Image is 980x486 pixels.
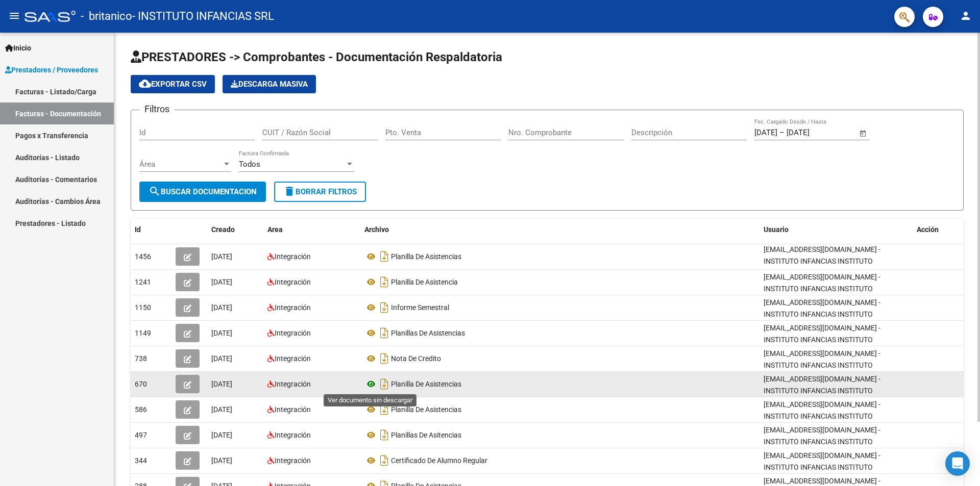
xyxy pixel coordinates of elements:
[275,431,311,439] span: Integración
[135,431,147,439] span: 497
[378,427,391,443] i: Descargar documento
[135,278,151,286] span: 1241
[764,375,880,406] span: [EMAIL_ADDRESS][DOMAIN_NAME] - INSTITUTO INFANCIAS INSTITUTO INFANCIAS SRL
[5,42,31,54] span: Inicio
[759,219,913,241] datatable-header-cell: Usuario
[131,75,215,93] button: Exportar CSV
[275,405,311,414] span: Integración
[857,127,869,139] button: Open calendar
[391,278,458,286] span: Planilla De Asistencia
[275,456,311,465] span: Integración
[378,452,391,469] i: Descargar documento
[211,456,232,465] span: [DATE]
[764,225,789,234] span: Usuario
[149,187,257,196] span: Buscar Documentacion
[391,354,441,363] span: Nota De Credito
[378,248,391,265] i: Descargar documento
[913,219,964,241] datatable-header-cell: Acción
[211,354,232,363] span: [DATE]
[378,325,391,341] i: Descargar documento
[135,252,151,261] span: 1456
[211,225,235,234] span: Creado
[787,128,836,137] input: Fecha fin
[135,380,147,388] span: 670
[149,185,161,197] mat-icon: search
[275,303,311,312] span: Integración
[764,324,880,355] span: [EMAIL_ADDRESS][DOMAIN_NAME] - INSTITUTO INFANCIAS INSTITUTO INFANCIAS SRL
[135,405,147,414] span: 586
[211,380,232,388] span: [DATE]
[223,75,316,93] button: Descarga Masiva
[764,349,880,381] span: [EMAIL_ADDRESS][DOMAIN_NAME] - INSTITUTO INFANCIAS INSTITUTO INFANCIAS SRL
[135,225,141,234] span: Id
[275,329,311,337] span: Integración
[764,451,880,483] span: [EMAIL_ADDRESS][DOMAIN_NAME] - INSTITUTO INFANCIAS INSTITUTO INFANCIAS SRL
[275,354,311,363] span: Integración
[960,10,972,22] mat-icon: person
[364,225,389,234] span: Archivo
[139,182,266,202] button: Buscar Documentacion
[275,278,311,286] span: Integración
[764,245,880,277] span: [EMAIL_ADDRESS][DOMAIN_NAME] - INSTITUTO INFANCIAS INSTITUTO INFANCIAS SRL
[391,329,465,337] span: Planillas De Asistencias
[945,451,970,476] div: Open Intercom Messenger
[223,75,316,93] app-download-masive: Descarga masiva de comprobantes (adjuntos)
[211,405,232,414] span: [DATE]
[135,303,151,312] span: 1150
[267,225,283,234] span: Area
[5,64,98,75] span: Prestadores / Proveedores
[131,219,171,241] datatable-header-cell: Id
[283,187,357,196] span: Borrar Filtros
[378,401,391,418] i: Descargar documento
[211,431,232,439] span: [DATE]
[779,128,785,137] span: –
[283,185,296,197] mat-icon: delete
[81,5,132,28] span: - britanico
[139,78,151,90] mat-icon: cloud_download
[378,299,391,316] i: Descargar documento
[378,274,391,290] i: Descargar documento
[211,278,232,286] span: [DATE]
[231,80,308,89] span: Descarga Masiva
[391,405,461,414] span: Planilla De Asistencias
[263,219,360,241] datatable-header-cell: Area
[764,298,880,330] span: [EMAIL_ADDRESS][DOMAIN_NAME] - INSTITUTO INFANCIAS INSTITUTO INFANCIAS SRL
[391,380,461,388] span: Planilla De Asistencias
[391,431,461,439] span: Planillas De Asitencias
[135,456,147,465] span: 344
[207,219,263,241] datatable-header-cell: Creado
[917,225,939,234] span: Acción
[764,426,880,457] span: [EMAIL_ADDRESS][DOMAIN_NAME] - INSTITUTO INFANCIAS INSTITUTO INFANCIAS SRL
[135,329,151,337] span: 1149
[391,303,449,312] span: Informe Semestral
[211,329,232,337] span: [DATE]
[764,400,880,432] span: [EMAIL_ADDRESS][DOMAIN_NAME] - INSTITUTO INFANCIAS INSTITUTO INFANCIAS SRL
[135,354,147,363] span: 738
[391,252,461,261] span: Planilla De Asistencias
[378,350,391,367] i: Descargar documento
[139,102,175,116] h3: Filtros
[139,160,222,169] span: Área
[139,80,207,89] span: Exportar CSV
[8,10,20,22] mat-icon: menu
[132,5,274,28] span: - INSTITUTO INFANCIAS SRL
[378,376,391,392] i: Descargar documento
[754,128,777,137] input: Fecha inicio
[275,252,311,261] span: Integración
[211,303,232,312] span: [DATE]
[211,252,232,261] span: [DATE]
[764,273,880,304] span: [EMAIL_ADDRESS][DOMAIN_NAME] - INSTITUTO INFANCIAS INSTITUTO INFANCIAS SRL
[274,182,366,202] button: Borrar Filtros
[131,50,502,64] span: PRESTADORES -> Comprobantes - Documentación Respaldatoria
[275,380,311,388] span: Integración
[391,456,487,465] span: Certificado De Alumno Regular
[239,160,260,169] span: Todos
[360,219,759,241] datatable-header-cell: Archivo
